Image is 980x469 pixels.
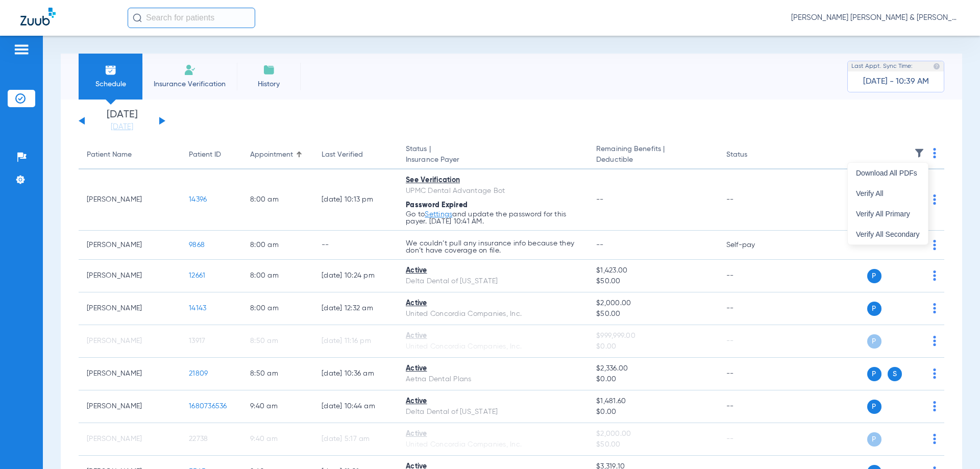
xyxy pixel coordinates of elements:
span: Verify All [856,190,920,197]
span: Verify All Secondary [856,231,920,238]
span: Download All PDFs [856,169,920,177]
span: Verify All Primary [856,210,920,217]
iframe: Chat Widget [929,420,980,469]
